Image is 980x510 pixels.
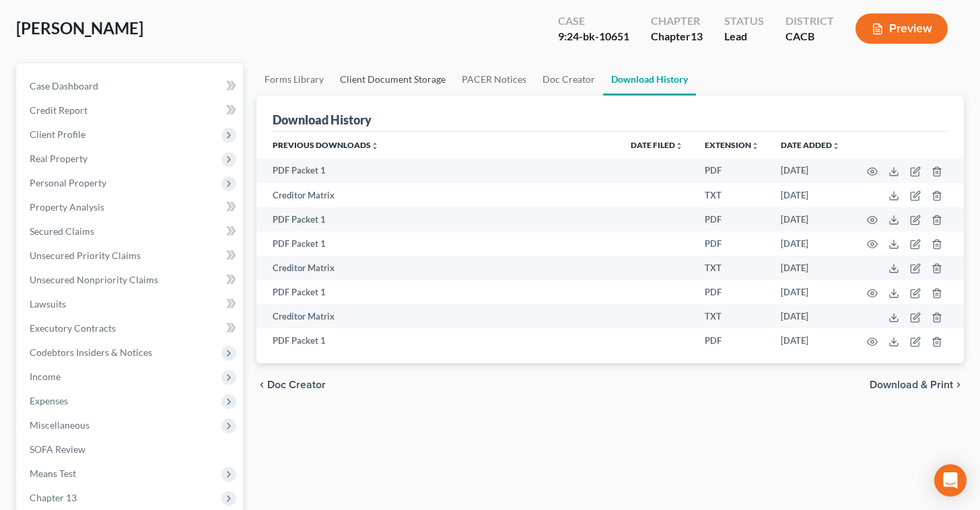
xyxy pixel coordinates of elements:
[332,63,454,96] a: Client Document Storage
[953,379,964,390] i: chevron_right
[694,304,770,328] td: TXT
[694,328,770,353] td: PDF
[19,437,243,462] a: SOFA Review
[256,159,620,183] td: PDF Packet 1
[694,256,770,280] td: TXT
[770,207,851,231] td: [DATE]
[694,183,770,207] td: TXT
[19,219,243,244] a: Secured Claims
[651,29,703,44] div: Chapter
[256,63,332,96] a: Forms Library
[694,159,770,183] td: PDF
[675,142,683,150] i: unfold_more
[770,280,851,304] td: [DATE]
[30,347,152,358] span: Codebtors Insiders & Notices
[631,140,683,150] a: Date Filedunfold_more
[770,159,851,183] td: [DATE]
[454,63,534,96] a: PACER Notices
[30,492,77,503] span: Chapter 13
[691,30,703,42] span: 13
[30,250,141,261] span: Unsecured Priority Claims
[16,18,143,38] span: [PERSON_NAME]
[19,268,243,292] a: Unsecured Nonpriority Claims
[30,225,94,237] span: Secured Claims
[855,13,948,44] button: Preview
[19,195,243,219] a: Property Analysis
[30,468,76,479] span: Means Test
[273,112,372,128] div: Download History
[785,13,834,29] div: District
[19,244,243,268] a: Unsecured Priority Claims
[19,316,243,340] a: Executory Contracts
[256,183,620,207] td: Creditor Matrix
[30,80,98,92] span: Case Dashboard
[30,274,158,285] span: Unsecured Nonpriority Claims
[371,142,379,150] i: unfold_more
[603,63,696,96] a: Download History
[30,298,66,309] span: Lawsuits
[30,395,68,406] span: Expenses
[558,29,629,44] div: 9:24-bk-10651
[19,98,243,122] a: Credit Report
[934,464,967,497] div: Open Intercom Messenger
[30,322,116,334] span: Executory Contracts
[256,280,620,304] td: PDF Packet 1
[770,183,851,207] td: [DATE]
[30,153,87,164] span: Real Property
[256,256,620,280] td: Creditor Matrix
[256,328,620,353] td: PDF Packet 1
[558,13,629,29] div: Case
[267,379,326,390] span: Doc Creator
[870,379,953,390] span: Download & Print
[30,177,106,188] span: Personal Property
[256,304,620,328] td: Creditor Matrix
[30,104,87,116] span: Credit Report
[785,29,834,44] div: CACB
[30,129,85,140] span: Client Profile
[870,379,964,390] button: Download & Print chevron_right
[19,74,243,98] a: Case Dashboard
[273,140,379,150] a: Previous Downloadsunfold_more
[256,379,267,390] i: chevron_left
[256,132,964,353] div: Previous Downloads
[724,29,764,44] div: Lead
[770,231,851,256] td: [DATE]
[30,201,104,213] span: Property Analysis
[651,13,703,29] div: Chapter
[30,443,85,455] span: SOFA Review
[724,13,764,29] div: Status
[770,328,851,353] td: [DATE]
[256,379,326,390] button: chevron_left Doc Creator
[694,207,770,231] td: PDF
[705,140,759,150] a: Extensionunfold_more
[781,140,840,150] a: Date addedunfold_more
[30,419,90,431] span: Miscellaneous
[256,207,620,231] td: PDF Packet 1
[770,256,851,280] td: [DATE]
[832,142,840,150] i: unfold_more
[534,63,603,96] a: Doc Creator
[256,231,620,256] td: PDF Packet 1
[30,371,61,382] span: Income
[694,231,770,256] td: PDF
[770,304,851,328] td: [DATE]
[694,280,770,304] td: PDF
[751,142,759,150] i: unfold_more
[19,292,243,316] a: Lawsuits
